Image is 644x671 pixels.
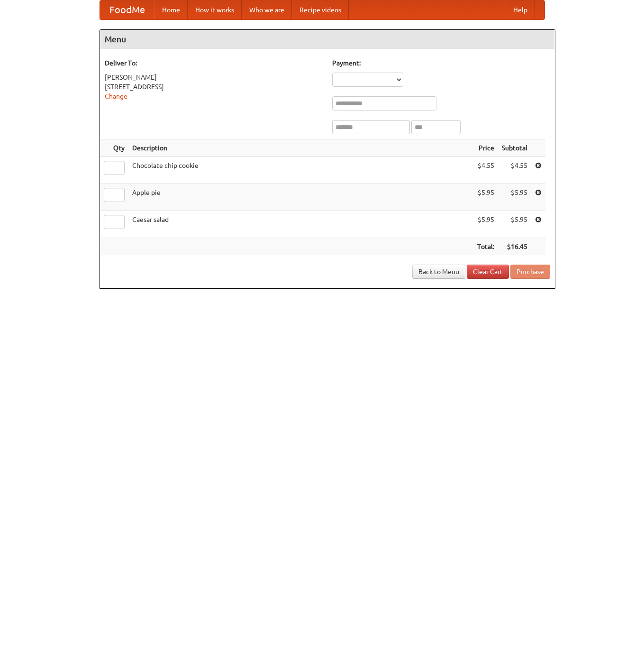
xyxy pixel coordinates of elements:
[105,82,323,92] div: [STREET_ADDRESS]
[188,0,242,19] a: How it works
[100,139,128,157] th: Qty
[473,184,498,211] td: $5.95
[510,265,550,279] button: Purchase
[498,139,531,157] th: Subtotal
[105,73,323,82] div: [PERSON_NAME]
[506,0,535,19] a: Help
[128,139,473,157] th: Description
[467,265,509,279] a: Clear Cart
[100,30,555,49] h4: Menu
[473,157,498,184] td: $4.55
[128,157,473,184] td: Chocolate chip cookie
[473,211,498,238] td: $5.95
[105,92,127,100] a: Change
[292,0,349,19] a: Recipe videos
[473,139,498,157] th: Price
[498,211,531,238] td: $5.95
[498,184,531,211] td: $5.95
[100,0,154,19] a: FoodMe
[128,211,473,238] td: Caesar salad
[498,157,531,184] td: $4.55
[498,238,531,256] th: $16.45
[154,0,188,19] a: Home
[128,184,473,211] td: Apple pie
[332,58,550,68] h5: Payment:
[412,265,465,279] a: Back to Menu
[242,0,292,19] a: Who we are
[105,58,323,68] h5: Deliver To:
[473,238,498,256] th: Total:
